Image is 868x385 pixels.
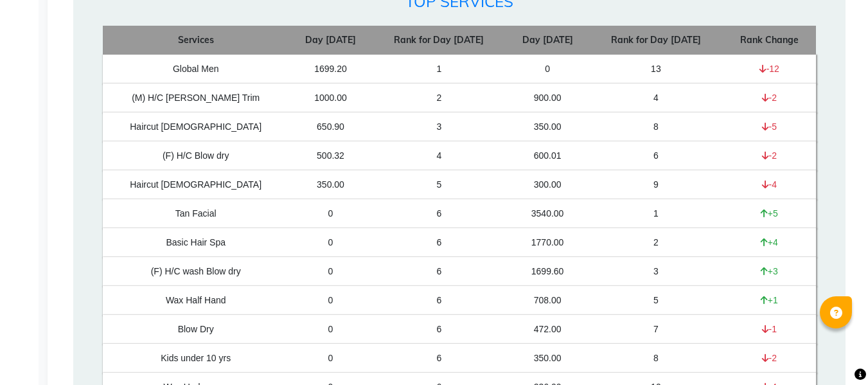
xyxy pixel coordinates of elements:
[373,228,506,257] td: 6
[506,286,589,315] td: 708.00
[589,170,722,199] td: 9
[103,112,288,141] td: Haircut [DEMOGRAPHIC_DATA]
[288,257,372,286] td: 0
[103,141,288,170] td: (F) H/C Blow dry
[762,93,777,103] span: -2
[373,170,506,199] td: 5
[506,344,589,373] td: 350.00
[103,228,288,257] td: Basic Hair Spa
[373,141,506,170] td: 4
[506,112,589,141] td: 350.00
[589,257,722,286] td: 3
[373,344,506,373] td: 6
[288,199,372,228] td: 0
[103,199,288,228] td: Tan Facial
[288,286,372,315] td: 0
[103,26,288,55] th: Services
[103,55,288,84] td: Global Men
[103,344,288,373] td: Kids under 10 yrs
[373,257,506,286] td: 6
[723,26,816,55] th: Rank Change
[762,324,777,334] span: -1
[288,84,372,112] td: 1000.00
[762,121,777,132] span: -5
[506,170,589,199] td: 300.00
[288,26,372,55] th: Day [DATE]
[506,55,589,84] td: 0
[288,55,372,84] td: 1699.20
[761,208,778,219] span: +5
[373,26,506,55] th: Rank for Day [DATE]
[589,315,722,344] td: 7
[589,228,722,257] td: 2
[761,237,778,247] span: +4
[506,228,589,257] td: 1770.00
[103,170,288,199] td: Haircut [DEMOGRAPHIC_DATA]
[589,199,722,228] td: 1
[506,84,589,112] td: 900.00
[373,315,506,344] td: 6
[103,84,288,112] td: (M) H/C [PERSON_NAME] Trim
[506,315,589,344] td: 472.00
[762,179,777,190] span: -4
[506,257,589,286] td: 1699.60
[288,170,372,199] td: 350.00
[589,55,722,84] td: 13
[761,266,778,276] span: +3
[373,112,506,141] td: 3
[288,344,372,373] td: 0
[373,84,506,112] td: 2
[288,315,372,344] td: 0
[506,141,589,170] td: 600.01
[762,150,777,161] span: -2
[506,199,589,228] td: 3540.00
[103,315,288,344] td: Blow Dry
[373,199,506,228] td: 6
[288,112,372,141] td: 650.90
[761,295,778,305] span: +1
[759,64,779,74] span: -12
[373,55,506,84] td: 1
[589,286,722,315] td: 5
[103,257,288,286] td: (F) H/C wash Blow dry
[373,286,506,315] td: 6
[589,26,722,55] th: Rank for Day [DATE]
[506,26,589,55] th: Day [DATE]
[589,84,722,112] td: 4
[589,112,722,141] td: 8
[762,353,777,363] span: -2
[288,228,372,257] td: 0
[288,141,372,170] td: 500.32
[103,286,288,315] td: Wax Half Hand
[589,344,722,373] td: 8
[589,141,722,170] td: 6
